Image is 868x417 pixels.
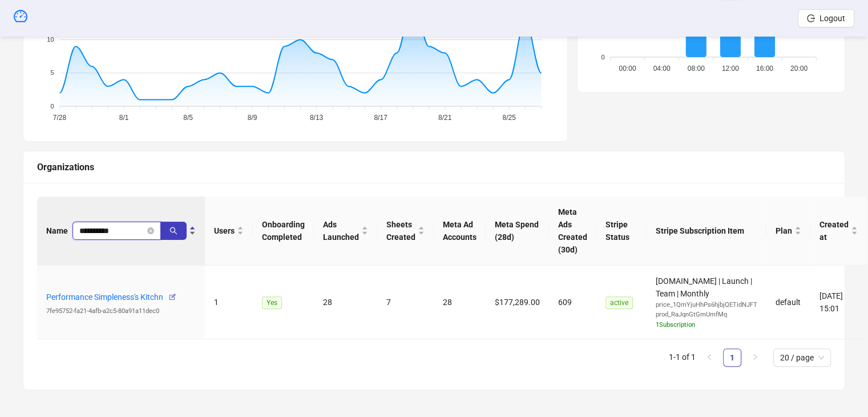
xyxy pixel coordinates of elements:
span: Users [214,224,235,237]
tspan: 7/28 [53,114,67,122]
th: Onboarding Completed [253,197,314,266]
span: logout [807,14,815,22]
div: 7fe95752-fa21-4afb-a2c5-80a91a11dec0 [46,306,196,316]
tspan: 8/25 [502,114,516,122]
th: Stripe Status [596,197,647,266]
td: $177,289.00 [486,266,549,340]
tspan: 10 [47,36,54,43]
tspan: 0 [601,53,605,60]
div: price_1QmYjuHhPs6hjbjQETidNJFT [656,300,757,310]
a: 1 [724,349,741,366]
li: 1-1 of 1 [669,348,696,367]
div: Page Size [773,348,831,367]
button: search [160,222,187,240]
span: Logout [819,14,845,23]
div: 1 Subscription [656,320,757,330]
div: Organizations [37,160,831,174]
th: Meta Ads Created (30d) [549,197,596,266]
td: 28 [314,266,377,340]
th: Sheets Created [377,197,434,266]
button: close-circle [147,227,154,234]
button: Logout [798,9,854,27]
span: search [169,227,177,235]
tspan: 5 [50,69,54,76]
th: Meta Ad Accounts [434,197,486,266]
button: right [746,348,764,367]
span: Yes [262,296,282,309]
th: Users [205,197,253,266]
span: Sheets Created [386,218,415,243]
td: [DATE] 15:01 [810,266,867,340]
th: Plan [766,197,810,266]
div: 28 [443,296,477,308]
span: Plan [776,224,792,237]
th: Stripe Subscription Item [647,197,766,266]
span: right [752,354,758,360]
span: 20 / page [780,349,824,366]
tspan: 16:00 [756,65,773,73]
span: Created at [819,218,849,243]
th: Ads Launched [314,197,377,266]
tspan: 8/9 [248,114,257,122]
li: Previous Page [700,348,718,367]
tspan: 12:00 [722,65,739,73]
tspan: 08:00 [688,65,705,73]
span: left [706,354,713,360]
tspan: 8/1 [119,114,129,122]
div: 609 [558,296,587,308]
tspan: 8/5 [183,114,193,122]
td: 1 [205,266,253,340]
span: Ads Launched [323,218,359,243]
li: Next Page [746,348,764,367]
span: [DOMAIN_NAME] | Launch | Team | Monthly [656,276,757,330]
tspan: 8/17 [374,114,387,122]
tspan: 04:00 [653,65,671,73]
span: dashboard [14,9,27,23]
li: 1 [723,348,741,367]
tspan: 8/13 [310,114,324,122]
span: active [605,296,633,309]
td: 7 [377,266,434,340]
th: Meta Spend (28d) [486,197,549,266]
td: default [766,266,810,340]
a: Performance Simpleness's Kitchn [46,292,163,302]
div: prod_RaJqnGtGmUmfMq [656,310,757,320]
tspan: 8/21 [438,114,452,122]
tspan: 20:00 [790,65,808,73]
th: Created at [810,197,867,266]
tspan: 00:00 [619,65,636,73]
tspan: 0 [50,102,54,109]
button: left [700,348,718,367]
